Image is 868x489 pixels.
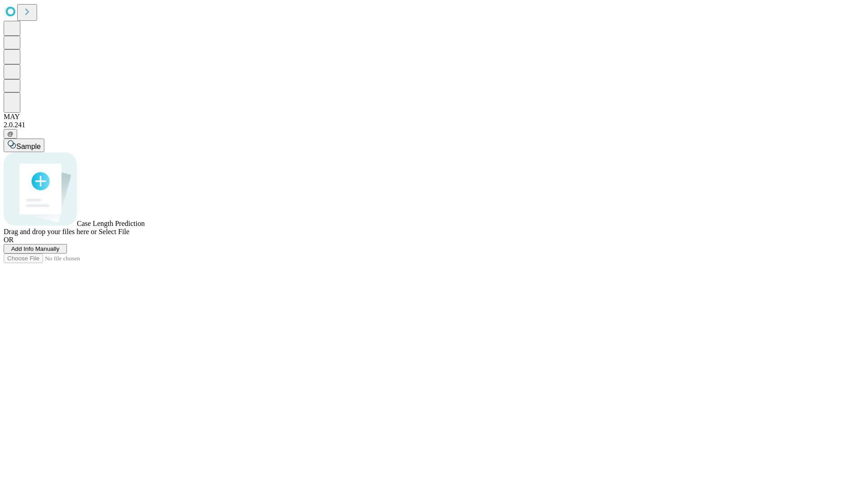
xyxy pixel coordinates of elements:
span: Add Info Manually [11,245,60,252]
span: @ [7,130,14,137]
div: 2.0.241 [4,121,864,129]
span: Case Length Prediction [77,220,145,227]
span: Drag and drop your files here or [4,228,97,235]
span: OR [4,236,14,244]
button: Add Info Manually [4,244,67,254]
div: MAY [4,113,864,121]
span: Select File [99,228,129,235]
span: Sample [16,143,41,150]
button: Sample [4,139,44,152]
button: @ [4,129,17,139]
